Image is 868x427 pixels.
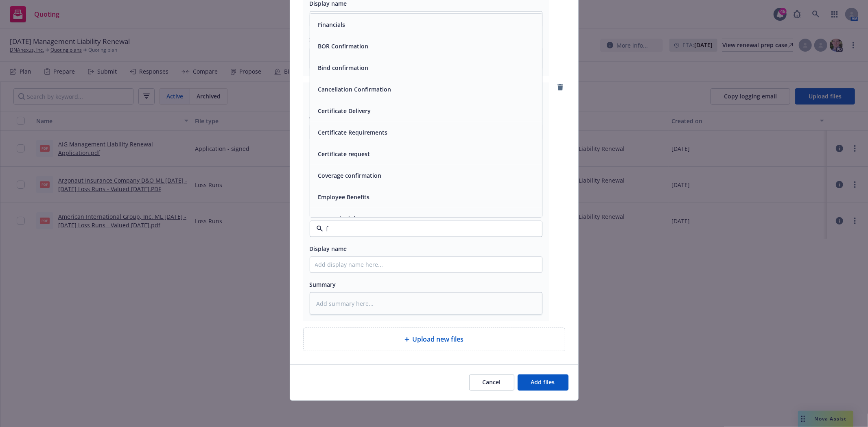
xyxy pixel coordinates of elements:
[469,375,514,391] button: Cancel
[310,245,347,253] span: Display name
[318,171,382,180] button: Coverage confirmation
[318,63,369,72] button: Bind confirmation
[318,150,370,158] button: Certificate request
[310,12,542,27] input: Add display name here...
[531,379,555,386] span: Add files
[555,83,565,92] a: remove
[318,20,345,29] button: Financials
[303,328,565,351] div: Upload new files
[413,335,464,344] span: Upload new files
[310,281,336,288] span: Summary
[318,193,370,201] button: Employee Benefits
[518,375,568,391] button: Add files
[310,257,542,272] input: Add display name here...
[483,379,501,386] span: Cancel
[318,107,371,115] button: Certificate Delivery
[318,42,369,50] button: BOR Confirmation
[318,85,391,94] button: Cancellation Confirmation
[318,214,359,223] button: Form schedule
[323,224,526,234] input: Filter by keyword
[318,128,388,137] button: Certificate Requirements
